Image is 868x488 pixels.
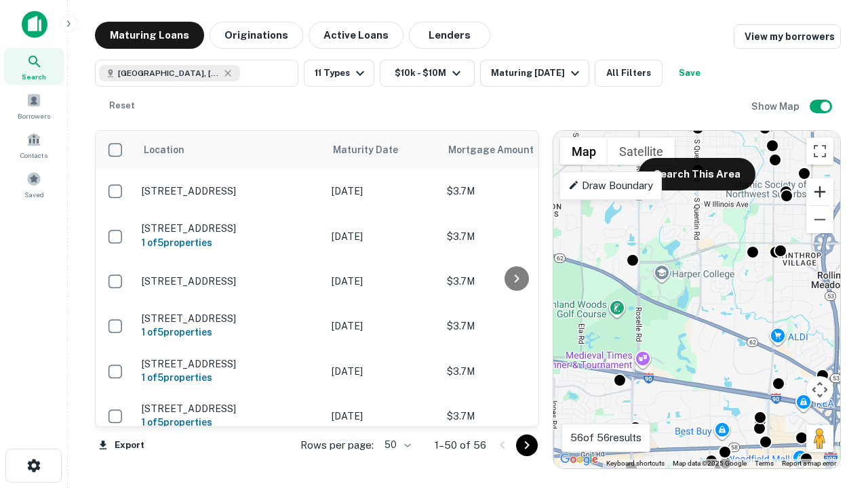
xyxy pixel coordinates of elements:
p: [DATE] [332,409,433,424]
button: Active Loans [309,22,403,49]
p: $3.7M [447,364,583,379]
button: Zoom in [806,178,833,205]
button: Lenders [409,22,490,49]
button: Save your search to get updates of matches that match your search criteria. [668,60,711,87]
th: Maturity Date [325,131,440,169]
span: Borrowers [18,110,50,121]
button: 11 Types [304,60,374,87]
span: Saved [24,189,44,200]
button: Go to next page [516,434,538,456]
div: Maturing [DATE] [491,65,583,81]
p: [DATE] [332,274,433,289]
button: Originations [210,22,303,49]
a: View my borrowers [734,24,841,49]
p: Rows per page: [300,437,374,453]
p: $3.7M [447,409,583,424]
p: $3.7M [447,229,583,244]
a: Terms [755,460,774,467]
p: [STREET_ADDRESS] [142,312,318,325]
h6: 1 of 5 properties [142,235,318,250]
p: [STREET_ADDRESS] [142,222,318,235]
h6: 1 of 5 properties [142,415,318,430]
h6: Show Map [751,99,802,114]
img: capitalize-icon.png [22,11,47,38]
span: [GEOGRAPHIC_DATA], [GEOGRAPHIC_DATA] [118,67,220,79]
p: [STREET_ADDRESS] [142,275,318,287]
a: Saved [4,166,64,203]
p: 56 of 56 results [570,430,642,446]
th: Location [135,131,325,169]
button: Zoom out [806,206,833,233]
h6: 1 of 5 properties [142,325,318,340]
button: Toggle fullscreen view [806,138,833,165]
a: Open this area in Google Maps (opens a new window) [557,451,601,468]
p: [DATE] [332,319,433,333]
span: Mortgage Amount [448,142,551,158]
button: Show street map [560,138,608,165]
p: $3.7M [447,319,583,333]
p: [DATE] [332,364,433,379]
span: Map data ©2025 Google [673,460,747,467]
a: Contacts [4,127,64,163]
button: Maturing Loans [95,22,204,49]
button: Export [95,435,148,455]
button: All Filters [595,60,663,87]
p: [DATE] [332,184,433,199]
th: Mortgage Amount [440,131,589,169]
p: 1–50 of 56 [435,437,486,453]
div: 0 0 [553,131,840,468]
p: [STREET_ADDRESS] [142,358,318,370]
p: Draw Boundary [568,178,653,194]
p: [DATE] [332,229,433,244]
span: Contacts [20,150,47,161]
a: Borrowers [4,87,64,124]
div: 50 [379,435,413,455]
p: [STREET_ADDRESS] [142,403,318,415]
iframe: Chat Widget [800,336,868,401]
p: $3.7M [447,274,583,289]
button: Maturing [DATE] [480,60,589,87]
p: [STREET_ADDRESS] [142,185,318,197]
h6: 1 of 5 properties [142,370,318,385]
button: Keyboard shortcuts [606,459,665,468]
p: $3.7M [447,184,583,199]
span: Maturity Date [333,142,416,158]
button: Search This Area [639,158,755,190]
span: Location [143,142,184,158]
span: Search [22,71,46,82]
button: Reset [100,92,144,119]
img: Google [557,451,601,468]
a: Report a map error [782,460,836,467]
button: Drag Pegman onto the map to open Street View [806,425,833,452]
button: Show satellite imagery [608,138,675,165]
a: Search [4,48,64,85]
button: $10k - $10M [380,60,475,87]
